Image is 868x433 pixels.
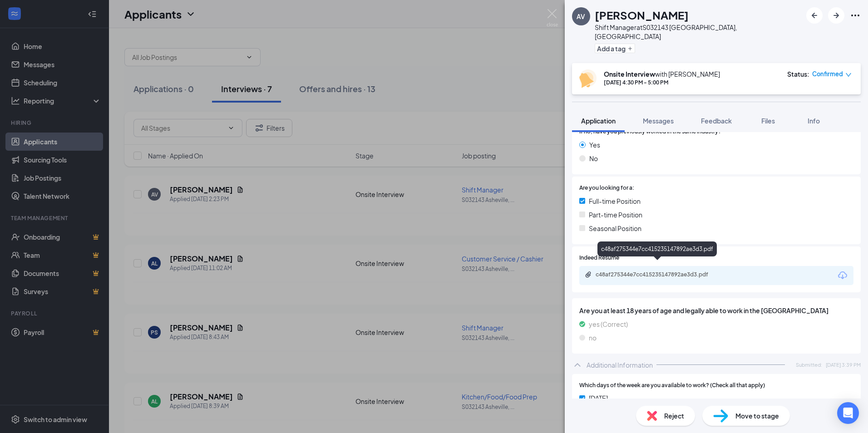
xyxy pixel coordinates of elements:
div: [DATE] 4:30 PM - 5:00 PM [604,79,720,86]
div: c48af275344e7cc415235147892ae3d3.pdf [596,271,723,278]
span: Full-time Position [589,196,641,206]
span: Which days of the week are you available to work? (Check all that apply) [579,381,765,390]
span: Feedback [701,117,732,125]
span: No [589,153,598,163]
div: Open Intercom Messenger [837,402,859,424]
span: Are you at least 18 years of age and legally able to work in the [GEOGRAPHIC_DATA] [579,305,853,315]
div: c48af275344e7cc415235147892ae3d3.pdf [597,241,717,256]
span: Confirmed [812,69,843,79]
span: [DATE] 3:39 PM [826,361,861,369]
span: Indeed Resume [579,254,619,262]
span: Move to stage [735,411,779,421]
svg: ArrowRight [831,10,842,21]
span: Part-time Position [589,210,642,220]
button: ArrowLeftNew [806,7,823,24]
div: Additional Information [587,360,653,369]
button: PlusAdd a tag [595,44,635,53]
span: If no, have you previously worked in the same industry? [579,128,721,136]
svg: Ellipses [850,10,861,21]
span: Seasonal Position [589,223,641,233]
span: Are you looking for a: [579,184,634,192]
svg: ChevronUp [572,359,583,370]
span: Yes [589,140,600,150]
span: down [845,72,852,78]
b: Onsite Interview [604,70,655,78]
svg: Download [837,270,848,281]
span: Messages [643,117,674,125]
span: Application [581,117,616,125]
div: with [PERSON_NAME] [604,69,720,79]
span: [DATE] [589,393,608,403]
span: Files [761,117,775,125]
span: Reject [664,411,684,421]
span: yes (Correct) [589,319,628,329]
a: Paperclipc48af275344e7cc415235147892ae3d3.pdf [585,271,732,280]
h1: [PERSON_NAME] [595,7,689,23]
button: ArrowRight [828,7,844,24]
span: no [589,333,597,343]
div: Shift Manager at S032143 [GEOGRAPHIC_DATA], [GEOGRAPHIC_DATA] [595,23,802,41]
svg: Plus [627,46,633,51]
div: Status : [787,69,809,79]
span: Submitted: [796,361,822,369]
span: Info [808,117,820,125]
div: AV [577,12,585,21]
svg: ArrowLeftNew [809,10,820,21]
svg: Paperclip [585,271,592,278]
